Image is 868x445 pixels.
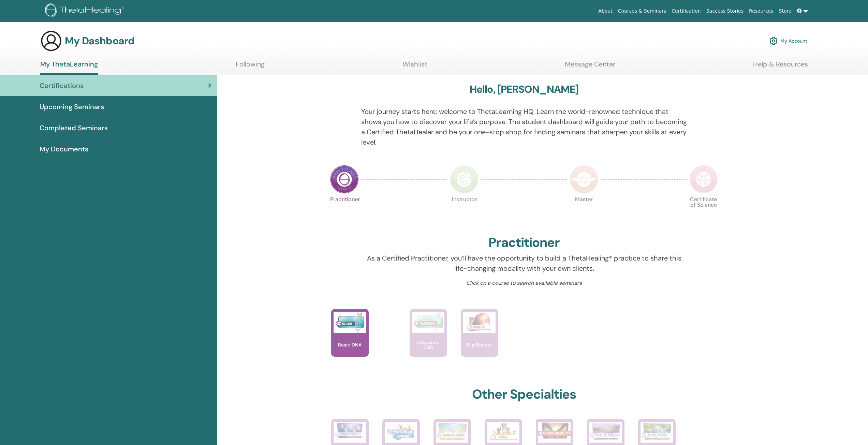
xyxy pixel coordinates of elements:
img: generic-user-icon.jpg [40,30,62,52]
a: About [595,5,615,17]
img: You and Your Significant Other [538,422,571,439]
span: My Documents [40,144,88,154]
p: Practitioner [330,197,359,225]
span: Upcoming Seminars [40,102,104,112]
a: Store [776,5,794,17]
p: Certificate of Science [689,197,718,225]
p: Your journey starts here; welcome to ThetaLearning HQ. Learn the world-renowned technique that sh... [361,106,687,147]
a: Advanced DNA Advanced DNA [410,309,447,370]
p: Instructor [450,197,479,225]
img: Master [570,165,598,194]
img: You and the Creator [436,422,468,441]
span: Completed Seminars [40,123,108,133]
img: You and the Earth [641,422,673,441]
img: Manifesting and Abundance [385,422,417,443]
p: As a Certified Practitioner, you’ll have the opportunity to build a ThetaHealing® practice to sha... [361,253,687,273]
p: Dig Deeper [464,342,495,347]
a: Message Center [565,60,615,73]
a: Help & Resources [753,60,808,73]
p: Master [570,197,598,225]
img: Practitioner [330,165,359,194]
a: Success Stories [704,5,746,17]
a: My ThetaLearning [40,60,98,75]
h2: Practitioner [488,235,560,251]
p: Advanced DNA [410,340,447,350]
a: Certification [669,5,703,17]
a: Wishlist [402,60,427,73]
h3: My Dashboard [65,35,134,47]
img: Instructor [450,165,479,194]
p: Click on a course to search available seminars [361,279,687,287]
img: Basic DNA [334,312,366,333]
a: Resources [746,5,776,17]
h3: Hello, [PERSON_NAME] [470,83,579,95]
a: Basic DNA Basic DNA [331,309,369,370]
a: Courses & Seminars [615,5,669,17]
img: Certificate of Science [689,165,718,194]
img: You and Your Inner Circle [589,422,622,441]
img: Dig Deeper [463,312,496,333]
h2: Other Specialties [472,387,576,402]
img: cog.svg [769,35,778,47]
img: Intuitive Child In Me Young Adult [334,422,366,439]
a: My Account [769,33,807,48]
img: logo.png [45,3,127,19]
p: Basic DNA [335,342,364,347]
img: Animal Seminar [487,422,519,443]
img: Advanced DNA [412,312,444,333]
span: Certifications [40,80,84,91]
a: Dig Deeper Dig Deeper [461,309,498,370]
a: Following [236,60,265,73]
